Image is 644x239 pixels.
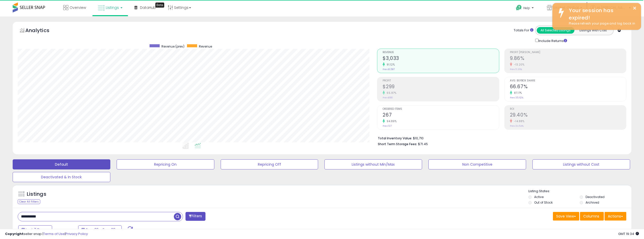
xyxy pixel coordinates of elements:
[528,189,631,194] p: Listing States:
[378,135,622,141] li: $10,710
[383,84,499,91] h2: $299
[383,124,392,127] small: Prev: 137
[510,108,626,111] span: ROI
[618,231,639,236] span: 2025-10-9 19:34 GMT
[580,212,604,221] button: Columns
[383,96,393,99] small: Prev: $180
[516,5,522,11] i: Get Help
[5,232,88,236] div: seller snap | |
[199,44,212,49] span: Revenue
[140,5,156,10] span: DataHub
[537,27,574,34] button: All Selected Listings
[43,231,65,236] a: Terms of Use
[510,112,626,119] h2: 29.40%
[161,44,184,49] span: Revenue (prev)
[18,225,52,234] button: Last 7 Days
[66,231,88,236] a: Privacy Policy
[383,108,499,111] span: Ordered Items
[324,159,422,169] button: Listings without Min/Max
[510,84,626,91] h2: 66.67%
[534,200,553,205] label: Out of Stock
[53,228,76,232] span: Compared to:
[428,159,526,169] button: Non Competitive
[586,195,605,199] label: Deactivated
[383,79,499,82] span: Profit
[86,227,115,232] span: Sep-22 - Sep-28
[565,21,637,26] div: Please refresh your page and log back in
[523,6,530,10] span: Help
[633,5,637,11] button: ×
[383,112,499,119] h2: 267
[510,79,626,82] span: Avg. Buybox Share
[531,38,573,44] div: Include Returns
[378,142,417,146] b: Short Term Storage Fees:
[117,159,214,169] button: Repricing On
[586,200,599,205] label: Archived
[385,91,396,95] small: 65.87%
[27,191,46,198] h5: Listings
[514,28,533,33] div: Totals For
[385,63,395,67] small: 91.12%
[378,136,412,140] b: Total Inventory Value:
[574,27,612,34] button: Listings With Cost
[185,212,205,221] button: Filters
[70,5,86,10] span: Overview
[78,225,122,234] button: Sep-22 - Sep-28
[13,159,110,169] button: Default
[510,124,524,127] small: Prev: 34.54%
[512,119,525,123] small: -14.88%
[383,55,499,62] h2: $3,033
[418,142,428,146] span: $71.45
[18,199,40,204] div: Clear All Filters
[583,214,599,219] span: Columns
[155,3,164,8] div: Tooltip anchor
[534,195,544,199] label: Active
[383,51,499,54] span: Revenue
[512,63,525,67] small: -13.20%
[5,231,24,236] strong: Copyright
[532,159,630,169] button: Listings without Cost
[26,227,46,232] span: Last 7 Days
[385,119,397,123] small: 94.89%
[605,212,626,221] button: Actions
[510,55,626,62] h2: 9.86%
[510,51,626,54] span: Profit [PERSON_NAME]
[512,1,539,16] a: Help
[565,7,637,21] div: Your session has expired!
[510,68,522,71] small: Prev: 11.36%
[106,5,119,10] span: Listings
[383,68,395,71] small: Prev: $1,587
[510,96,523,99] small: Prev: 35.62%
[553,212,579,221] button: Save View
[512,91,522,95] small: 87.17%
[25,27,59,35] h5: Analytics
[221,159,318,169] button: Repricing Off
[13,172,110,182] button: Deactivated & In Stock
